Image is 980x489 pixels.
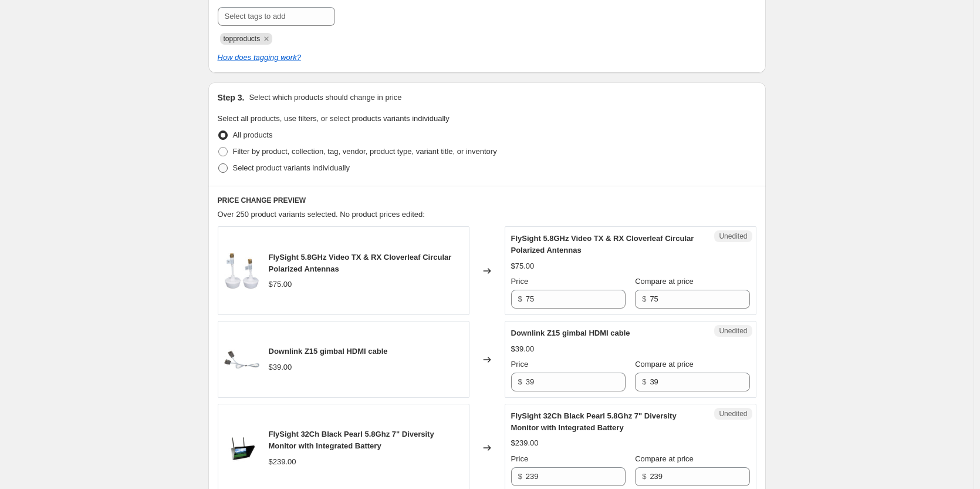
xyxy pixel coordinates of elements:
[511,234,694,254] span: FlySight 5.8GHz Video TX & RX Cloverleaf Circular Polarized Antennas
[719,409,747,418] span: Unedited
[224,342,259,377] img: dji_cp_al_000017_part_11_z15_gimbal_1080017_80x.jpg
[269,253,452,273] span: FlySight 5.8GHz Video TX & RX Cloverleaf Circular Polarized Antennas
[224,35,261,43] span: topproducts
[511,260,535,272] div: $75.00
[511,343,535,355] div: $39.00
[719,326,747,336] span: Unedited
[269,456,296,468] div: $239.00
[635,454,694,463] span: Compare at price
[511,329,630,337] span: Downlink Z15 gimbal HDMI cable
[511,277,529,286] span: Price
[218,7,335,26] input: Select tags to add
[518,294,522,303] span: $
[233,130,273,139] span: All products
[635,277,694,286] span: Compare at price
[511,411,677,432] span: FlySight 32Ch Black Pearl 5.8Ghz 7" Diversity Monitor with Integrated Battery
[635,360,694,369] span: Compare at price
[218,53,301,62] a: How does tagging work?
[269,361,292,373] div: $39.00
[518,377,522,386] span: $
[269,430,434,450] span: FlySight 32Ch Black Pearl 5.8Ghz 7" Diversity Monitor with Integrated Battery
[269,347,388,356] span: Downlink Z15 gimbal HDMI cable
[511,437,539,449] div: $239.00
[218,196,756,205] h6: PRICE CHANGE PREVIEW
[511,360,529,369] span: Price
[224,253,259,289] img: 999703_80x.jpg
[233,163,350,172] span: Select product variants individually
[233,147,497,156] span: Filter by product, collection, tag, vendor, product type, variant title, or inventory
[719,232,747,241] span: Unedited
[642,377,646,386] span: $
[269,279,292,290] div: $75.00
[518,472,522,481] span: $
[218,92,245,103] h2: Step 3.
[511,454,529,463] span: Price
[642,294,646,303] span: $
[224,430,259,465] img: 31r3wva2s2l_1_80x.jpg
[249,92,401,103] p: Select which products should change in price
[261,34,272,44] button: Remove topproducts
[218,210,425,219] span: Over 250 product variants selected. No product prices edited:
[642,472,646,481] span: $
[218,114,450,123] span: Select all products, use filters, or select products variants individually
